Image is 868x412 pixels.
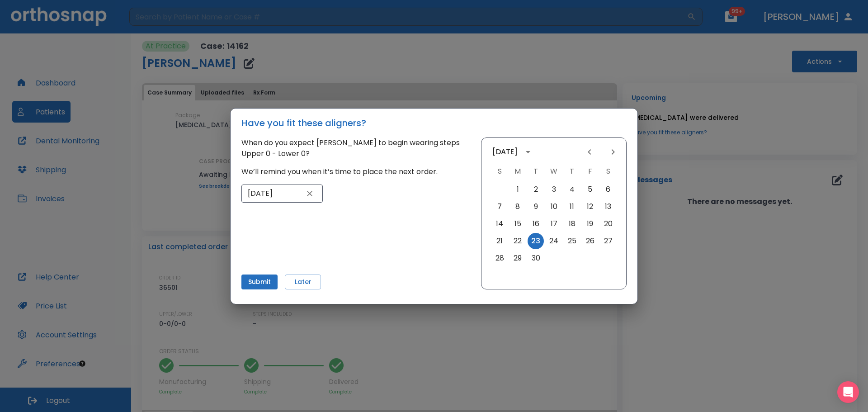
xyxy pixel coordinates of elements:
button: Previous month [582,144,597,160]
button: 28 [491,250,508,266]
div: [DATE] [492,147,518,157]
input: mm/dd/yyyy [241,185,303,203]
button: 9 [528,199,544,215]
button: 1 [509,181,526,198]
span: Saturday [600,162,616,180]
button: 8 [509,199,526,215]
button: 19 [582,216,598,232]
button: 30 [528,250,544,266]
button: 5 [582,181,598,198]
button: 29 [509,250,526,266]
button: calendar view is open, switch to year view [520,144,536,160]
h2: Have you fit these aligners? [231,109,637,137]
button: 3 [546,181,562,198]
button: Later [285,275,321,289]
button: Submit [241,275,278,289]
button: 22 [509,233,526,249]
button: 16 [528,216,544,232]
button: 11 [564,199,580,215]
button: Next month [605,144,621,160]
span: Thursday [564,162,580,180]
button: 27 [600,233,616,249]
button: 18 [564,216,580,232]
span: Monday [509,162,526,180]
span: Sunday [491,162,508,180]
button: 10 [546,199,562,215]
button: 7 [491,199,508,215]
span: Friday [582,162,598,180]
button: 15 [509,216,526,232]
button: 13 [600,199,616,215]
button: 24 [546,233,562,249]
button: 26 [582,233,598,249]
span: Wednesday [546,162,562,180]
button: 23 [528,233,544,249]
button: 2 [528,181,544,198]
button: 14 [491,216,508,232]
button: 17 [546,216,562,232]
button: 21 [491,233,508,249]
div: Open Intercom Messenger [837,381,859,403]
span: Tuesday [528,162,544,180]
p: We’ll remind you when it’s time to place the next order. [241,166,470,177]
button: 20 [600,216,616,232]
button: 4 [564,181,580,198]
button: 25 [564,233,580,249]
button: 6 [600,181,616,198]
p: When do you expect [PERSON_NAME] to begin wearing steps Upper 0 - Lower 0? [241,137,470,159]
button: 12 [582,199,598,215]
